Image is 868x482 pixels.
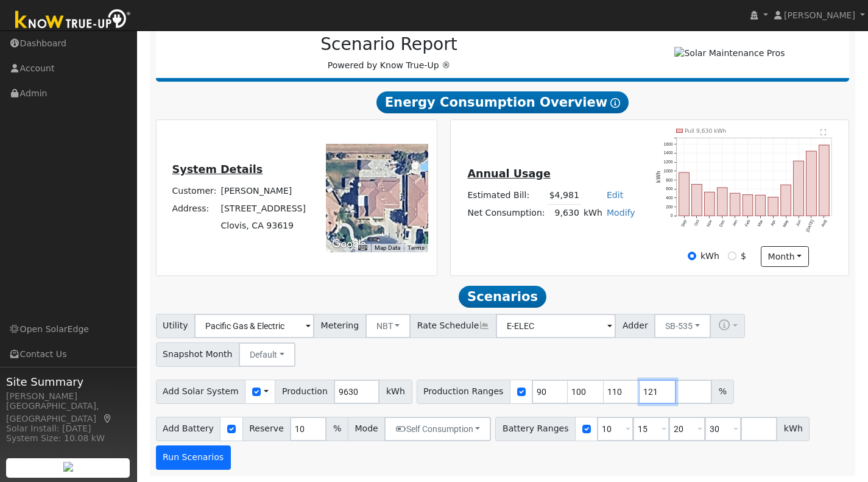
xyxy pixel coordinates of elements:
button: NBT [365,314,411,338]
u: System Details [172,163,263,175]
div: [PERSON_NAME] [6,390,130,403]
text: 1400 [664,151,673,155]
td: Net Consumption: [465,204,547,222]
text: Feb [744,219,751,227]
span: Snapshot Month [156,342,240,367]
rect: onclick="" [705,192,715,216]
td: Address: [170,200,219,217]
img: Google [329,236,369,252]
a: Edit [607,190,623,200]
text: 1200 [664,160,673,164]
td: 9,630 [547,204,581,222]
text: 0 [671,213,673,218]
span: Energy Consumption Overview [376,91,629,113]
td: [PERSON_NAME] [219,183,308,200]
rect: onclick="" [768,197,778,216]
text: Oct [694,219,700,227]
span: Utility [156,314,196,338]
text: Mar [757,219,764,227]
text: 400 [666,196,673,200]
button: Self Consumption [384,417,491,441]
button: Keyboard shortcuts [358,244,367,252]
img: retrieve [63,462,73,472]
text: Nov [706,219,713,227]
rect: onclick="" [755,195,766,216]
rect: onclick="" [794,161,804,216]
label: kWh [700,250,719,263]
a: Modify [607,208,635,218]
a: Terms (opens in new tab) [408,244,425,251]
a: Open this area in Google Maps (opens a new window) [329,236,369,252]
div: System Size: 10.08 kW [6,432,130,445]
span: Scenarios [459,286,546,308]
img: Solar Maintenance Pros [674,47,785,60]
span: Site Summary [6,374,130,390]
span: Adder [615,314,655,338]
text: 600 [666,186,673,191]
button: Map Data [375,244,400,252]
text: Aug [820,219,828,227]
rect: onclick="" [718,188,728,216]
input: $ [728,252,736,260]
input: kWh [688,252,696,260]
td: $4,981 [547,186,581,204]
span: Add Solar System [156,380,246,404]
text: May [782,219,790,228]
rect: onclick="" [806,151,817,216]
text: Pull 9,630 kWh [685,127,727,134]
div: [GEOGRAPHIC_DATA], [GEOGRAPHIC_DATA] [6,400,130,425]
span: kWh [777,417,810,441]
rect: onclick="" [819,145,830,216]
div: Powered by Know True-Up ® [162,34,616,72]
span: Rate Schedule [410,314,496,338]
label: $ [741,250,746,263]
a: Map [102,414,113,424]
text: Sep [680,219,688,227]
span: Metering [314,314,366,338]
span: % [711,380,733,404]
span: Add Battery [156,417,221,441]
text: [DATE] [805,219,815,233]
span: Production Ranges [417,380,510,404]
text: Apr [770,219,777,227]
rect: onclick="" [781,185,791,216]
rect: onclick="" [743,195,753,216]
button: Run Scenarios [156,445,231,470]
h2: Scenario Report [168,34,610,55]
rect: onclick="" [679,172,690,216]
i: Show Help [610,98,620,108]
text: 1000 [664,169,673,173]
td: Estimated Bill: [465,186,547,204]
button: month [761,246,809,267]
img: Know True-Up [9,7,137,34]
span: kWh [379,380,412,404]
span: % [326,417,348,441]
text: 1600 [664,142,673,146]
text: kWh [656,171,662,183]
button: Default [239,342,295,367]
td: Customer: [170,183,219,200]
text: Jan [732,219,738,227]
text:  [821,129,827,135]
u: Annual Usage [467,168,550,180]
span: Battery Ranges [495,417,576,441]
rect: onclick="" [730,193,741,216]
div: Solar Install: [DATE] [6,422,130,435]
td: Clovis, CA 93619 [219,217,308,234]
td: kWh [581,204,604,222]
input: Select a Utility [194,314,314,338]
span: [PERSON_NAME] [784,10,855,20]
text: 200 [666,205,673,209]
text: 800 [666,178,673,182]
button: SB-535 [654,314,711,338]
td: [STREET_ADDRESS] [219,200,308,217]
span: Production [275,380,334,404]
text: Dec [719,219,726,227]
input: Select a Rate Schedule [496,314,616,338]
span: Mode [348,417,385,441]
text: Jun [796,219,802,227]
rect: onclick="" [692,185,702,216]
span: Reserve [242,417,291,441]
